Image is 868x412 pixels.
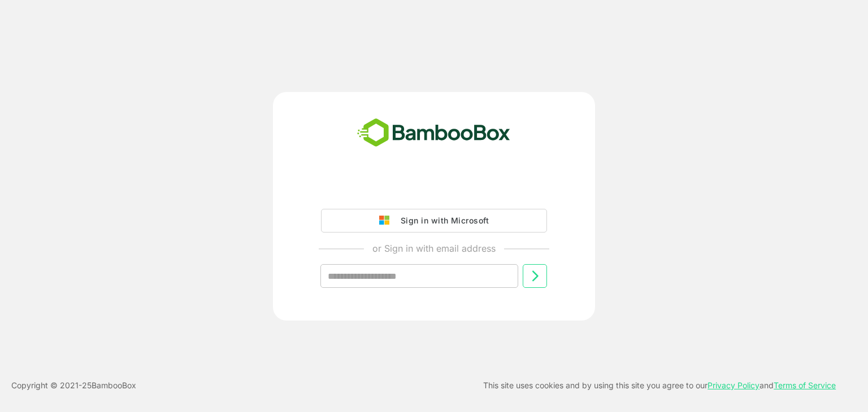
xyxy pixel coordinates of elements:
[708,380,759,390] a: Privacy Policy
[11,379,136,392] p: Copyright © 2021- 25 BambooBox
[395,213,489,228] div: Sign in with Microsoft
[379,216,395,226] img: google
[351,115,517,152] img: bamboobox
[372,242,496,255] p: or Sign in with email address
[774,380,836,390] a: Terms of Service
[483,379,836,392] p: This site uses cookies and by using this site you agree to our and
[315,177,553,202] iframe: Sign in with Google Button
